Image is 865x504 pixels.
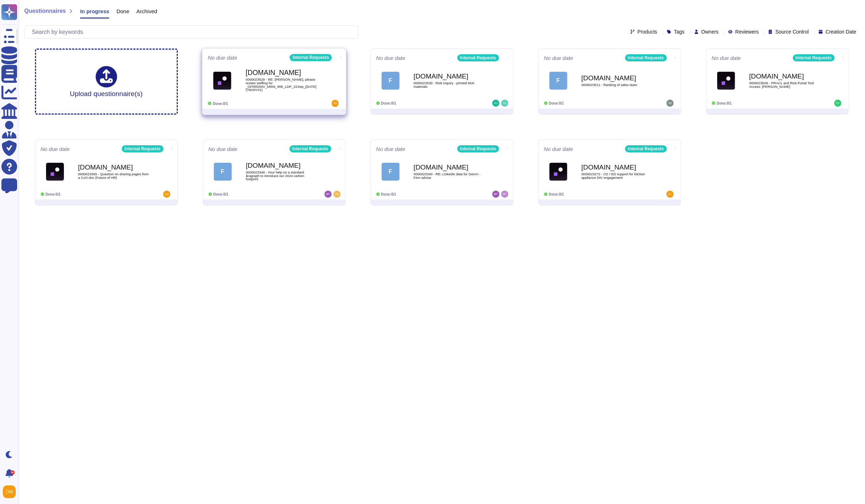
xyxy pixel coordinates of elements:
div: F [549,72,567,90]
span: No due date [544,55,573,61]
span: Products [638,29,657,34]
img: user [333,191,341,198]
span: Archived [136,9,157,14]
span: 0000023511 - Ranking of sales team [582,83,653,87]
img: user [331,100,338,107]
span: 0000023365 - Question on sharing pages from a CxO doc (Future of HR) [78,172,150,179]
img: user [667,191,674,198]
b: [DOMAIN_NAME] [414,73,485,80]
span: Done: 0/1 [213,192,228,196]
b: [DOMAIN_NAME] [246,69,318,76]
span: 0000023272 - CD / ED support for kitchen appliance DtV engagement [582,172,653,179]
div: Internal Requests [793,54,835,61]
span: In progress [80,9,109,14]
span: Reviewers [735,29,759,34]
div: Internal Requests [290,145,331,152]
img: user [325,191,332,198]
span: Source Control [775,29,809,34]
span: 0000023340 - RE: Linkedin data for GenAI - Firm advise [414,172,485,179]
img: user [163,191,170,198]
span: Tags [674,29,685,34]
div: Upload questionnaire(s) [70,66,143,97]
span: Done: 0/1 [549,101,564,105]
span: No due date [376,55,406,61]
span: Questionnaires [24,8,66,14]
b: [DOMAIN_NAME] [582,164,653,171]
span: Done: 0/1 [213,101,228,105]
div: F [214,163,232,181]
b: [DOMAIN_NAME] [582,75,653,81]
div: Internal Requests [457,145,499,152]
div: Internal Requests [122,145,164,152]
span: Done: 0/1 [381,192,396,196]
span: No due date [712,55,741,61]
span: No due date [208,146,238,152]
span: 0000023506 - PRACL and Risk Portal Tool Access: [PERSON_NAME] [749,81,821,88]
span: 0000023529 - RE: [PERSON_NAME], please review staffing for _OFRRDMV_MRM_IRB_LDP_22Sep_[DATE] (760... [246,78,318,92]
span: Done: 0/1 [549,192,564,196]
img: user [834,100,841,107]
span: No due date [544,146,573,152]
span: Done: 0/1 [46,192,61,196]
div: Internal Requests [290,54,332,61]
img: user [667,100,674,107]
img: Logo [213,71,231,90]
span: Done: 0/1 [381,101,396,105]
span: No due date [41,146,70,152]
img: user [501,191,508,198]
b: [DOMAIN_NAME] [246,162,317,169]
img: user [501,100,508,107]
div: Internal Requests [625,145,667,152]
img: Logo [717,72,735,90]
span: Owners [701,29,719,34]
div: F [382,72,399,90]
span: 0000023530 - Risk inquiry - printed McK materials [414,81,485,88]
span: Creation Date [826,29,856,34]
span: No due date [376,146,406,152]
b: [DOMAIN_NAME] [749,73,821,80]
span: No due date [208,55,237,60]
img: user [492,191,499,198]
input: Search by keywords [28,26,358,38]
img: user [492,100,499,107]
div: Internal Requests [457,54,499,61]
img: Logo [46,163,64,181]
div: 9+ [10,470,15,475]
span: Done [116,9,129,14]
b: [DOMAIN_NAME] [78,164,150,171]
button: user [1,484,21,500]
div: Internal Requests [625,54,667,61]
div: F [382,163,399,181]
span: Done: 0/1 [717,101,732,105]
span: 0000023348 - Your help on a standard âragraph to introduce our 2024 carbon footprint [246,171,317,181]
b: [DOMAIN_NAME] [414,164,485,171]
img: user [3,485,16,498]
img: Logo [549,163,567,181]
